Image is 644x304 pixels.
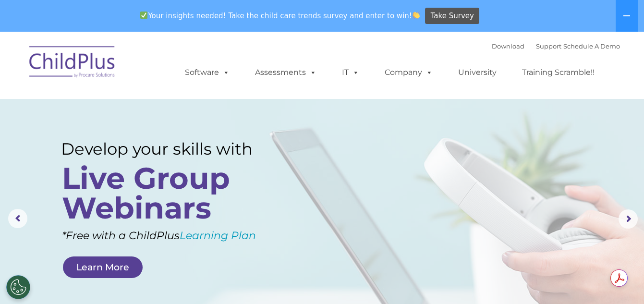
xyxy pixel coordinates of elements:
a: Software [175,63,239,82]
rs-layer: Live Group Webinars [62,163,271,223]
a: Support [536,42,561,50]
rs-layer: *Free with a ChildPlus [62,226,290,245]
img: ChildPlus by Procare Solutions [24,39,121,87]
a: Learn More [63,256,143,278]
a: Learning Plan [180,229,256,242]
a: University [449,63,506,82]
rs-layer: Develop your skills with [61,139,274,158]
font: | [492,42,620,50]
iframe: Chat Widget [487,200,644,304]
a: IT [332,63,369,82]
img: ✅ [140,12,147,19]
button: Cookies Settings [6,275,30,299]
span: Your insights needed! Take the child care trends survey and enter to win! [136,6,424,25]
a: Training Scramble!! [512,63,604,82]
a: Schedule A Demo [563,42,620,50]
a: Assessments [245,63,326,82]
a: Download [492,42,524,50]
img: 👏 [413,12,420,19]
span: Take Survey [431,8,474,24]
a: Company [375,63,442,82]
a: Take Survey [425,8,479,24]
